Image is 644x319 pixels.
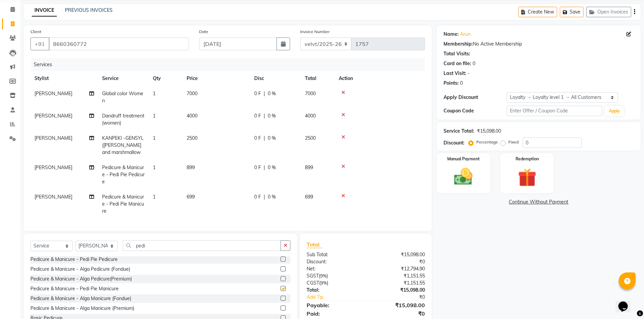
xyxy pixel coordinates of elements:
[264,164,265,171] span: |
[560,7,583,17] button: Save
[302,310,366,318] div: Paid:
[377,294,430,301] div: ₹0
[187,135,197,141] span: 2500
[366,265,430,272] div: ₹12,794.90
[183,71,250,86] th: Price
[444,70,466,77] div: Last Visit:
[268,90,276,97] span: 0 %
[187,90,197,97] span: 7000
[32,4,57,17] a: INVOICE
[302,251,366,258] div: Sub Total:
[605,106,624,116] button: Apply
[153,135,156,141] span: 1
[460,80,463,87] div: 0
[187,113,197,119] span: 4000
[305,90,316,97] span: 7000
[102,90,143,104] span: Global color Women
[300,29,330,35] label: Invoice Number
[49,37,189,50] input: Search by Name/Mobile/Email/Code
[444,80,459,87] div: Points:
[444,41,473,48] div: Membership:
[302,265,366,272] div: Net:
[473,60,475,67] div: 0
[366,280,430,287] div: ₹1,151.55
[153,194,156,200] span: 1
[65,7,113,13] a: PREVIOUS INVOICES
[268,112,276,119] span: 0 %
[366,272,430,280] div: ₹1,151.55
[153,90,156,97] span: 1
[476,139,498,145] label: Percentage
[268,193,276,201] span: 0 %
[102,164,145,185] span: Pedicure & Manicure - Pedi Pie Pedicure
[34,113,72,119] span: [PERSON_NAME]
[307,280,319,286] span: CGST
[264,90,265,97] span: |
[98,71,149,86] th: Service
[30,256,118,263] div: Pedicure & Manicure - Pedi Pie Pedicure
[153,113,156,119] span: 1
[254,90,261,97] span: 0 F
[102,135,144,155] span: KANPEKI -GENSYL ([PERSON_NAME] and marshmallow
[616,292,637,312] iframe: chat widget
[302,287,366,294] div: Total:
[305,194,313,200] span: 699
[264,112,265,119] span: |
[448,166,478,187] img: _cash.svg
[199,29,208,35] label: Date
[302,258,366,265] div: Discount:
[30,295,131,302] div: Pedicure & Manicure - Alga Manicure (Fondue)
[438,198,639,206] a: Continue Without Payment
[468,70,470,77] div: -
[31,58,430,71] div: Services
[301,71,335,86] th: Total
[366,258,430,265] div: ₹0
[447,156,480,162] label: Manual Payment
[149,71,183,86] th: Qty
[30,285,119,292] div: Pedicure & Manicure - Pedi Pie Manicure
[30,71,98,86] th: Stylist
[516,156,539,162] label: Redemption
[366,287,430,294] div: ₹15,098.00
[302,294,376,301] a: Add Tip
[320,280,327,286] span: 9%
[254,193,261,201] span: 0 F
[102,194,144,214] span: Pedicure & Manicure - Pedi Pie Manicure
[444,60,471,67] div: Card on file:
[444,139,464,147] div: Discount:
[444,128,474,135] div: Service Total:
[305,113,316,119] span: 4000
[268,164,276,171] span: 0 %
[305,135,316,141] span: 2500
[305,164,313,170] span: 899
[507,106,602,116] input: Enter Offer / Coupon Code
[153,164,156,170] span: 1
[250,71,301,86] th: Disc
[302,272,366,280] div: ( )
[187,164,195,170] span: 899
[335,71,425,86] th: Action
[254,112,261,119] span: 0 F
[34,135,72,141] span: [PERSON_NAME]
[444,31,459,38] div: Name:
[30,266,130,273] div: Pedicure & Manicure - Alga Pedicure (Fondue)
[366,301,430,309] div: ₹15,098.00
[30,37,49,50] button: +91
[302,301,366,309] div: Payable:
[320,273,327,278] span: 9%
[307,241,322,248] span: Total
[30,275,132,283] div: Pedicure & Manicure - Alga Pedicure(Premium)
[30,305,134,312] div: Pedicure & Manicure - Alga Manicure (Premium)
[123,240,281,251] input: Search or Scan
[254,135,261,142] span: 0 F
[444,94,507,101] div: Apply Discount
[302,280,366,287] div: ( )
[460,31,471,38] a: Arun
[366,251,430,258] div: ₹15,098.00
[366,310,430,318] div: ₹0
[477,128,501,135] div: ₹15,098.00
[264,193,265,201] span: |
[508,139,519,145] label: Fixed
[30,29,41,35] label: Client
[187,194,195,200] span: 699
